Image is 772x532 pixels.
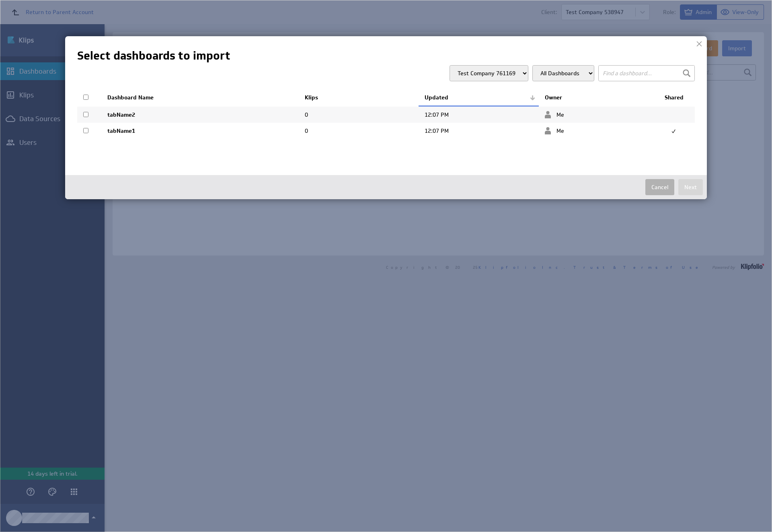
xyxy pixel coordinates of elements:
td: 0 [299,123,419,139]
th: Owner [539,89,659,106]
td: tabName2 [101,106,299,123]
span: Me [545,111,564,118]
span: Aug 27, 2025 12:07 PM [425,111,449,118]
button: Cancel [645,179,674,195]
input: Find a dashboard... [598,65,695,81]
h1: Select dashboards to import [77,48,695,63]
td: tabName1 [101,123,299,139]
th: Updated [419,89,538,106]
th: Dashboard Name [101,89,299,106]
span: Me [545,127,564,134]
th: Shared [659,89,695,106]
td: 0 [299,106,419,123]
th: Klips [299,89,419,106]
span: Aug 27, 2025 12:07 PM [425,127,449,134]
button: Next [678,179,703,195]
